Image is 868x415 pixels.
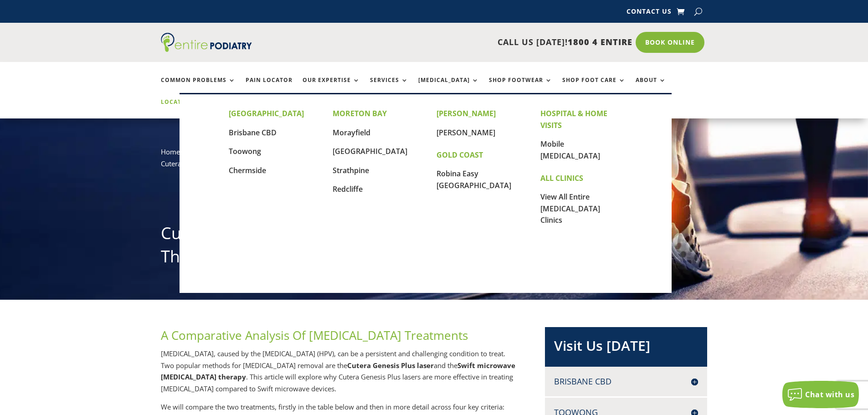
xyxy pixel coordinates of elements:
[333,128,370,138] a: Morayfield
[418,77,479,97] a: [MEDICAL_DATA]
[161,99,206,118] a: Locations
[229,108,304,118] strong: [GEOGRAPHIC_DATA]
[303,77,360,97] a: Our Expertise
[627,8,672,18] a: Contact Us
[540,173,583,183] strong: ALL CLINICS
[554,336,698,360] h2: Visit Us [DATE]
[161,327,468,343] span: A Comparative Analysis Of [MEDICAL_DATA] Treatments
[161,77,236,97] a: Common Problems
[437,150,483,160] strong: GOLD COAST
[333,146,407,156] a: [GEOGRAPHIC_DATA]
[636,77,666,97] a: About
[540,108,607,130] strong: HOSPITAL & HOME VISITS
[161,159,415,168] span: Cutera Genesis Plus Lasers vs Swift Microwave [MEDICAL_DATA] Therapy Devices
[562,77,626,97] a: Shop Foot Care
[554,376,698,387] h4: Brisbane CBD
[287,36,632,48] p: CALL US [DATE]!
[229,165,266,175] a: Chermside
[540,192,600,225] a: View All Entire [MEDICAL_DATA] Clinics
[805,389,854,400] span: Chat with us
[161,222,708,272] h1: Cutera Genesis Plus Lasers vs Swift Microwave [MEDICAL_DATA] Therapy Devices
[489,77,552,97] a: Shop Footwear
[437,169,511,190] a: Robina Easy [GEOGRAPHIC_DATA]
[161,147,180,156] a: Home
[333,108,387,118] strong: MORETON BAY
[782,381,859,408] button: Chat with us
[437,108,496,118] strong: [PERSON_NAME]
[161,33,252,52] img: logo (1)
[161,348,515,401] p: [MEDICAL_DATA], caused by the [MEDICAL_DATA] (HPV), can be a persistent and challenging condition...
[229,128,277,138] a: Brisbane CBD
[161,146,708,176] nav: breadcrumb
[540,139,600,161] a: Mobile [MEDICAL_DATA]
[636,32,704,53] a: Book Online
[229,146,261,156] a: Toowong
[333,165,369,175] a: Strathpine
[246,77,293,97] a: Pain Locator
[437,128,495,138] a: [PERSON_NAME]
[161,45,252,54] a: Entire Podiatry
[568,36,632,47] span: 1800 4 ENTIRE
[347,361,434,370] strong: Cutera Genesis Plus laser
[370,77,408,97] a: Services
[333,184,363,194] a: Redcliffe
